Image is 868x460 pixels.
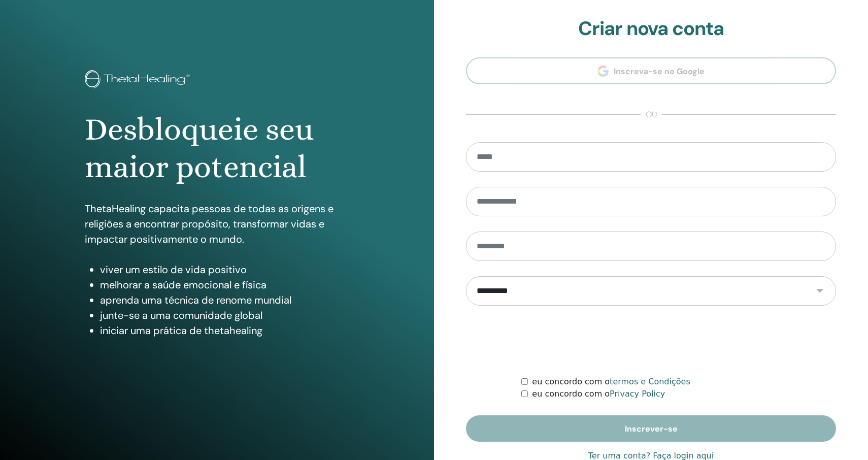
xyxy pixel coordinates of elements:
[100,308,349,323] li: junte-se a uma comunidade global
[610,389,665,399] a: Privacy Policy
[100,292,349,308] li: aprenda uma técnica de renome mundial
[85,111,349,186] h1: Desbloqueie seu maior potencial
[532,376,690,388] label: eu concordo com o
[85,201,349,247] p: ThetaHealing capacita pessoas de todas as origens e religiões a encontrar propósito, transformar ...
[532,388,665,400] label: eu concordo com o
[100,323,349,338] li: iniciar uma prática de thetahealing
[100,277,349,292] li: melhorar a saúde emocional e física
[610,377,690,386] a: termos e Condições
[574,321,728,360] iframe: reCAPTCHA
[641,109,662,121] span: ou
[100,262,349,277] li: viver um estilo de vida positivo
[466,17,836,41] h2: Criar nova conta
